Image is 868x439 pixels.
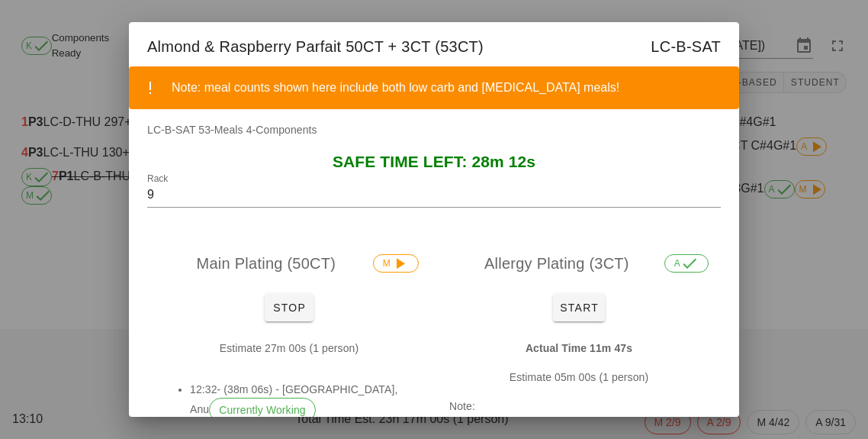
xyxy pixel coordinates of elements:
div: Almond & Raspberry Parfait 50CT + 3CT (53CT) [129,22,739,66]
p: Note: [449,398,709,415]
div: LC-B-SAT 53-Meals 4-Components [129,121,739,153]
div: Main Plating (50CT) [147,239,431,288]
p: Estimate 05m 00s (1 person) [449,369,709,386]
div: Allergy Plating (3CT) [437,239,721,288]
span: Currently Working [219,399,305,421]
span: SAFE TIME LEFT: 28m 12s [333,153,535,170]
p: Actual Time 11m 47s [449,340,709,357]
span: LC-B-SAT [651,34,721,59]
p: Estimate 27m 00s (1 person) [159,340,419,357]
span: Start [559,302,599,314]
label: Rack [147,173,168,185]
span: Stop [271,302,307,314]
div: Note: meal counts shown here include both low carb and [MEDICAL_DATA] meals! [172,79,727,97]
span: A [674,255,699,272]
span: M [383,255,409,272]
button: Start [553,294,605,321]
button: Stop [265,294,313,321]
li: 12:32- (38m 06s) - [GEOGRAPHIC_DATA], Anu [190,381,407,422]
